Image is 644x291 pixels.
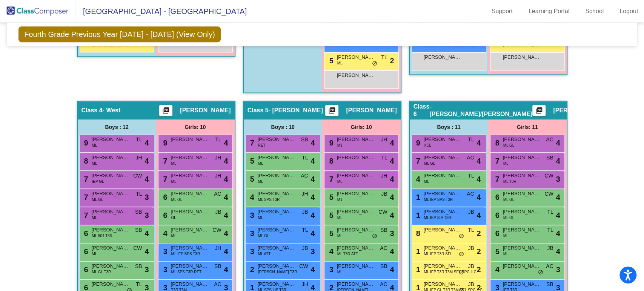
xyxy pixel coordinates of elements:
span: 4 [390,191,394,203]
a: Logout [613,5,644,17]
span: ML [92,161,97,166]
span: ML IEP T3R T3M SEL SPC ILC [424,269,476,275]
span: 4 [248,193,254,201]
div: Boys : 12 [78,119,156,135]
span: 1 [414,247,420,256]
span: [PERSON_NAME] [180,107,231,114]
span: 8 [493,139,500,147]
span: ML GL [503,197,515,202]
span: 5 [493,247,500,256]
span: ML T3R ATT [337,251,358,257]
span: 4 [224,228,228,239]
span: TL [136,190,142,198]
span: ML [171,179,177,184]
span: AC [467,190,474,198]
span: [PERSON_NAME] [258,190,295,198]
span: 4 [310,191,315,203]
span: [PERSON_NAME] [503,262,541,270]
span: 4 [144,155,149,167]
span: ML [337,269,343,275]
span: CW [133,244,142,252]
span: 4 [144,228,149,239]
span: 8 [327,157,334,165]
span: 3 [248,211,254,219]
span: [PERSON_NAME] [503,136,541,143]
span: CW [133,172,142,180]
div: Boys : 10 [244,119,322,135]
span: 9 [82,139,88,147]
span: [GEOGRAPHIC_DATA] - [GEOGRAPHIC_DATA] [75,5,247,17]
span: [PERSON_NAME] [92,172,129,179]
span: do_not_disturb_alt [538,270,543,276]
span: ML [503,161,509,166]
span: [PERSON_NAME] [171,190,209,198]
span: [PERSON_NAME] [424,172,461,179]
span: SB [135,208,142,216]
span: ML SPS T3R [258,197,280,202]
span: ML [92,251,97,257]
span: 4 [310,137,315,149]
span: 3 [144,264,149,275]
span: do_not_disturb_alt [459,270,464,276]
span: SB [214,262,221,270]
span: JB [215,208,221,216]
span: AC [214,190,221,198]
span: 6 [161,193,168,201]
span: ML ATT [258,251,271,257]
span: [PERSON_NAME] [337,244,375,252]
span: [PERSON_NAME] [171,280,209,288]
span: do_not_disturb_alt [459,251,464,257]
span: [PERSON_NAME] [424,280,461,288]
span: 3 [310,246,315,257]
span: ML [258,179,263,184]
a: Support [486,5,519,17]
span: [PERSON_NAME] [503,190,541,198]
span: [PERSON_NAME] [424,154,461,161]
span: ML SPS T3R RET [171,269,202,275]
span: [PERSON_NAME] [PERSON_NAME] [503,172,541,179]
span: ML 504 T3R [92,233,112,239]
span: ML [92,142,97,148]
span: JB [302,244,308,252]
span: [PERSON_NAME] [258,154,295,161]
span: 4 [310,228,315,239]
span: Class 5 [247,107,269,114]
span: 4 [476,191,481,203]
span: [PERSON_NAME] [346,107,397,114]
span: 4 [556,155,560,167]
span: AC [546,136,553,144]
span: ML [503,233,509,239]
span: [PERSON_NAME] [337,54,375,61]
span: CW [378,208,387,216]
mat-icon: picture_as_pdf [327,107,337,117]
span: [PERSON_NAME] [424,262,461,270]
span: 4 [144,246,149,257]
span: [PERSON_NAME]'[PERSON_NAME] [92,280,129,288]
span: ML [92,215,97,221]
span: 3 [556,173,560,185]
span: ML [258,215,263,221]
span: JH [381,136,387,144]
div: Girls: 10 [156,119,235,135]
span: - West [103,107,121,114]
span: JB [547,244,553,252]
span: XCL [424,142,431,148]
span: ML IEP S:A T3R [424,215,451,221]
span: [PERSON_NAME] [503,54,541,61]
span: [PERSON_NAME] [424,54,461,61]
span: [PERSON_NAME] [171,226,209,234]
span: 4 [493,265,500,274]
span: 9 [327,139,334,147]
span: JB [381,190,387,198]
span: TL [547,226,553,234]
span: 4 [144,173,149,185]
span: [PERSON_NAME] [503,280,541,288]
span: [PERSON_NAME] [424,190,461,198]
span: SB [135,262,142,270]
span: 4 [310,155,315,167]
span: 7 [161,157,168,165]
span: 5 [248,157,254,165]
span: [PERSON_NAME] [337,280,375,288]
span: RET [258,142,266,148]
span: AC [546,262,553,270]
